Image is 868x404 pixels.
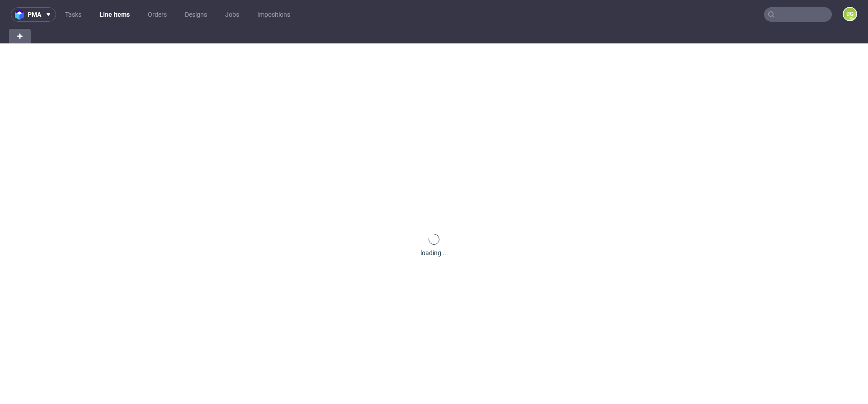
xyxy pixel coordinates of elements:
[142,7,172,22] a: Orders
[11,7,56,22] button: pma
[15,10,28,20] img: logo
[252,7,296,22] a: Impositions
[94,7,135,22] a: Line Items
[28,11,41,18] span: pma
[60,7,87,22] a: Tasks
[220,7,245,22] a: Jobs
[420,248,448,257] div: loading ...
[844,8,856,20] figcaption: DG
[179,7,212,22] a: Designs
